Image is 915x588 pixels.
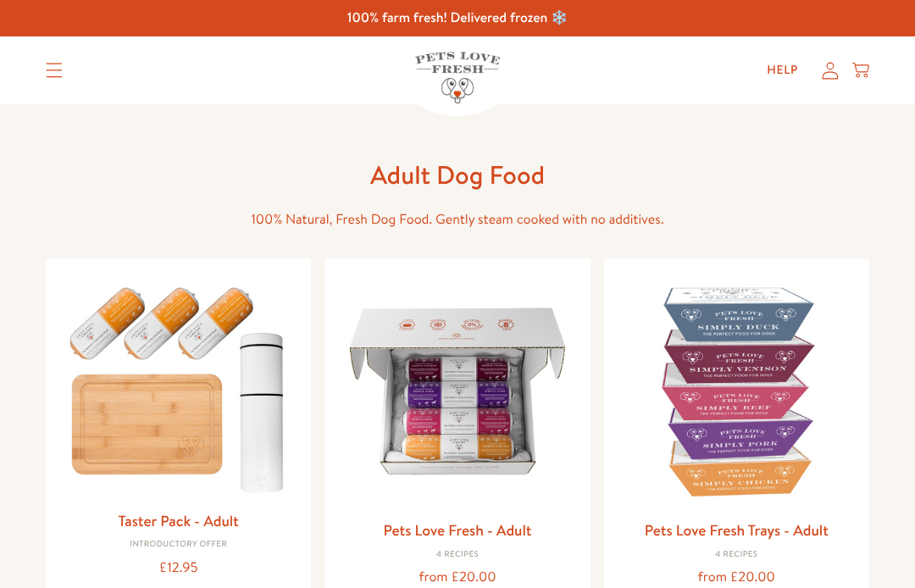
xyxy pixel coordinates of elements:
div: 4 Recipes [618,550,856,560]
img: Pets Love Fresh Trays - Adult [618,272,856,510]
a: Pets Love Fresh Trays - Adult [645,519,829,541]
summary: Translation missing: en.sections.header.menu [32,49,76,92]
div: 4 Recipes [338,550,576,560]
div: Introductory Offer [59,540,297,550]
img: Pets Love Fresh - Adult [338,272,576,510]
div: £12.95 [59,557,297,580]
a: Help [753,53,812,87]
h1: Adult Dog Food [186,158,729,191]
a: Pets Love Fresh - Adult [383,519,531,541]
span: 100% Natural, Fresh Dog Food. Gently steam cooked with no additives. [251,210,663,229]
img: Taster Pack - Adult [59,272,297,501]
a: Taster Pack - Adult [119,510,239,531]
img: Pets Love Fresh [415,52,500,103]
